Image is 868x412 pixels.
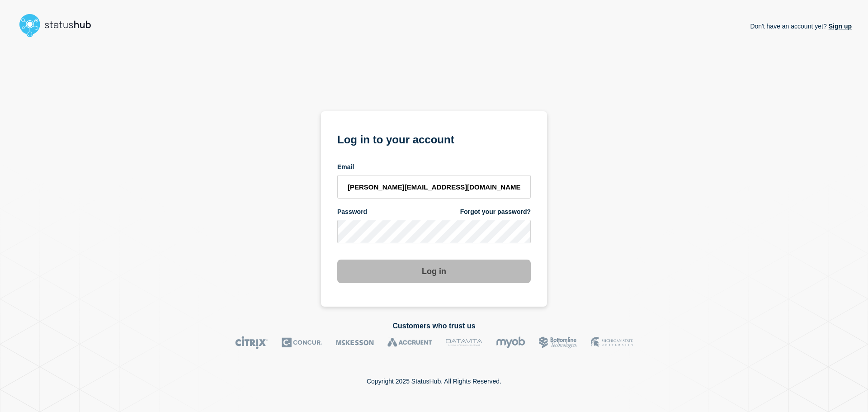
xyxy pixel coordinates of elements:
[336,336,374,349] img: McKesson logo
[367,378,501,385] p: Copyright 2025 StatusHub. All Rights Reserved.
[460,208,531,216] a: Forgot your password?
[16,11,102,40] img: StatusHub logo
[539,336,577,349] img: Bottomline logo
[387,336,432,349] img: Accruent logo
[337,175,531,199] input: email input
[827,23,852,30] a: Sign up
[337,163,354,171] span: Email
[446,336,482,349] img: DataVita logo
[591,336,633,349] img: MSU logo
[337,130,531,147] h1: Log in to your account
[337,208,367,216] span: Password
[750,15,852,37] p: Don't have an account yet?
[16,322,852,330] h2: Customers who trust us
[235,336,268,349] img: Citrix logo
[337,220,531,243] input: password input
[496,336,525,349] img: myob logo
[337,260,531,283] button: Log in
[282,336,322,349] img: Concur logo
